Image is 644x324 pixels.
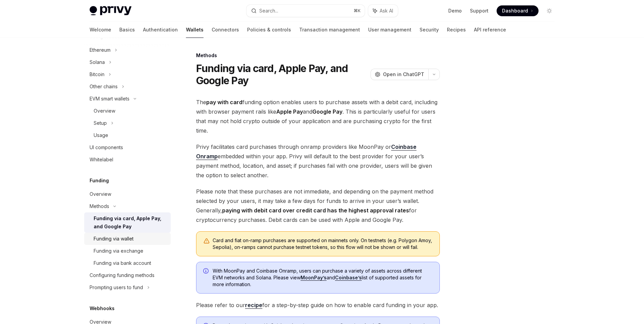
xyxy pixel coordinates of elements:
div: Search... [259,7,278,15]
div: Methods [196,52,440,59]
a: Connectors [212,22,239,38]
div: Funding via bank account [94,259,151,267]
div: Overview [90,190,111,198]
a: API reference [474,22,506,38]
span: Please note that these purchases are not immediate, and depending on the payment method selected ... [196,187,440,225]
a: Policies & controls [247,22,291,38]
div: Funding via exchange [94,247,143,255]
div: Bitcoin [90,70,104,78]
a: User management [368,22,411,38]
button: Open in ChatGPT [371,69,428,80]
strong: Google Pay [312,108,342,115]
div: Whitelabel [90,156,113,164]
div: Setup [94,119,107,127]
a: Welcome [90,22,111,38]
a: Configuring funding methods [84,269,171,281]
div: Funding via card, Apple Pay, and Google Pay [94,214,167,231]
img: light logo [90,6,132,16]
strong: pay with card [206,99,242,106]
a: MoonPay’s [301,275,327,281]
a: Funding via bank account [84,257,171,269]
strong: Apple Pay [276,108,303,115]
div: Prompting users to fund [90,283,143,292]
span: Dashboard [502,7,528,14]
a: Dashboard [497,5,539,16]
div: UI components [90,143,123,152]
span: Privy facilitates card purchases through onramp providers like MoonPay or embedded within your ap... [196,142,440,180]
a: Support [470,7,488,14]
a: Basics [119,22,135,38]
a: Whitelabel [84,154,171,166]
a: Authentication [143,22,178,38]
a: Demo [448,7,462,14]
a: Wallets [186,22,204,38]
span: Open in ChatGPT [383,71,424,78]
div: Methods [90,202,109,210]
div: Configuring funding methods [90,271,154,279]
strong: paying with debit card over credit card has the highest approval rates [222,207,409,214]
div: EVM smart wallets [90,95,129,103]
a: Funding via exchange [84,245,171,257]
a: Recipes [447,22,466,38]
svg: Warning [203,238,210,245]
a: UI components [84,141,171,154]
span: With MoonPay and Coinbase Onramp, users can purchase a variety of assets across different EVM net... [213,268,433,288]
span: ⌘ K [354,8,361,14]
button: Toggle dark mode [544,5,555,16]
div: Other chains [90,83,118,91]
div: Funding via wallet [94,235,134,243]
div: Ethereum [90,46,111,54]
span: Please refer to our for a step-by-step guide on how to enable card funding in your app. [196,300,440,310]
a: Funding via card, Apple Pay, and Google Pay [84,212,171,233]
h5: Funding [90,177,109,185]
a: Overview [84,188,171,200]
button: Search...⌘K [246,5,365,17]
a: Transaction management [299,22,360,38]
h5: Webhooks [90,304,115,313]
a: recipe [245,302,262,309]
svg: Info [203,268,210,275]
span: Ask AI [380,7,393,14]
a: Overview [84,105,171,117]
a: Security [420,22,439,38]
h1: Funding via card, Apple Pay, and Google Pay [196,62,368,87]
a: Coinbase’s [335,275,362,281]
div: Usage [94,131,108,139]
button: Ask AI [368,5,398,17]
div: Overview [94,107,115,115]
span: The funding option enables users to purchase assets with a debit card, including with browser pay... [196,97,440,135]
a: Funding via wallet [84,233,171,245]
div: Card and fiat on-ramp purchases are supported on mainnets only. On testnets (e.g. Polygon Amoy, S... [213,237,433,251]
div: Solana [90,58,105,66]
a: Usage [84,129,171,141]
